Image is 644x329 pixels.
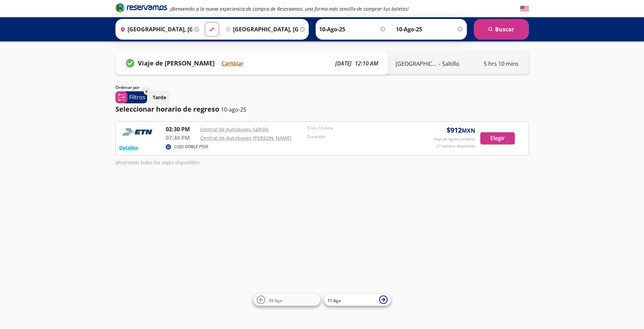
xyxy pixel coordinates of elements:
a: Brand Logo [115,2,167,15]
span: 09 Ago [269,297,282,303]
p: Filtros [129,93,145,101]
p: [GEOGRAPHIC_DATA] [396,60,437,68]
button: Buscar [474,19,529,40]
p: 02:30 PM [166,125,197,133]
p: LUJO DOBLE PISO [174,144,208,150]
p: Viaje de [PERSON_NAME] [138,59,215,68]
p: 10-ago-25 [221,105,246,114]
button: 11 Ago [324,294,391,306]
em: ¡Bienvenido a la nueva experiencia de compra de Reservamos, una forma más sencilla de comprar tus... [170,6,409,12]
p: Duración [307,134,411,140]
img: RESERVAMOS [119,125,157,139]
p: 5 hrs 10 mins [484,60,519,68]
em: Mostrando todos los viajes disponibles [115,159,200,166]
button: Elegir [480,132,515,144]
a: Central de Autobuses Saltillo [200,126,269,133]
button: 09 Ago [253,294,320,306]
button: Detalles [119,144,138,151]
span: 0 [145,89,147,95]
p: Tarde [153,94,166,101]
p: Seleccionar horario de regreso [115,104,219,114]
a: Central de Autobuses [PERSON_NAME] [200,135,292,141]
span: 11 Ago [327,297,341,303]
input: Buscar Destino [223,21,298,38]
p: [DATE] [335,59,351,68]
p: Ordenar por [115,84,140,91]
input: Elegir Fecha [319,21,387,38]
p: 5 hrs 10 mins [307,125,411,131]
p: Viaje de regreso p/adulto [434,136,475,142]
p: Saltillo [442,60,459,68]
p: 21 asientos disponibles [437,143,475,149]
button: English [520,4,529,13]
button: Tarde [149,91,170,104]
span: $ 912 [447,125,475,135]
p: 12:10 AM [355,59,378,68]
i: Brand Logo [115,2,167,13]
button: 0Filtros [115,91,147,103]
button: Cambiar [222,59,244,68]
small: MXN [462,127,475,134]
input: Buscar Origen [117,21,193,38]
div: - [396,60,459,68]
p: 07:40 PM [166,134,197,142]
input: Opcional [396,21,463,38]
